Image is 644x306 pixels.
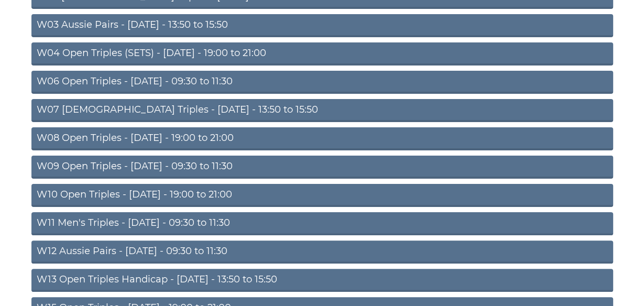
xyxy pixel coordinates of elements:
[31,99,613,122] a: W07 [DEMOGRAPHIC_DATA] Triples - [DATE] - 13:50 to 15:50
[31,269,613,292] a: W13 Open Triples Handicap - [DATE] - 13:50 to 15:50
[31,42,613,65] a: W04 Open Triples (SETS) - [DATE] - 19:00 to 21:00
[31,127,613,150] a: W08 Open Triples - [DATE] - 19:00 to 21:00
[31,212,613,235] a: W11 Men's Triples - [DATE] - 09:30 to 11:30
[31,14,613,37] a: W03 Aussie Pairs - [DATE] - 13:50 to 15:50
[31,184,613,207] a: W10 Open Triples - [DATE] - 19:00 to 21:00
[31,71,613,94] a: W06 Open Triples - [DATE] - 09:30 to 11:30
[31,156,613,179] a: W09 Open Triples - [DATE] - 09:30 to 11:30
[31,241,613,264] a: W12 Aussie Pairs - [DATE] - 09:30 to 11:30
